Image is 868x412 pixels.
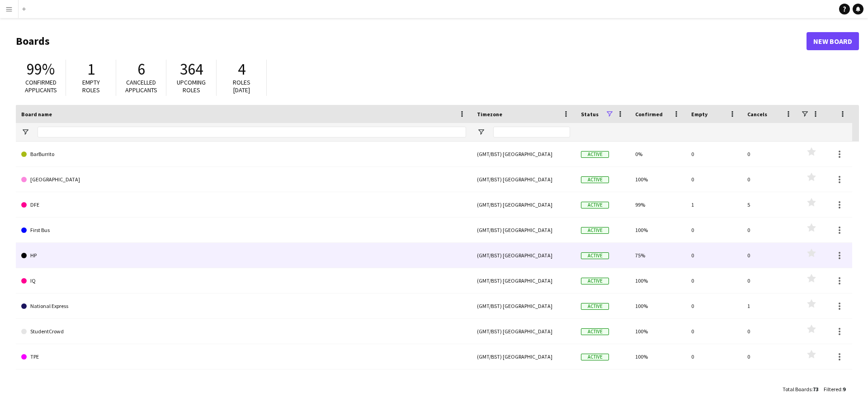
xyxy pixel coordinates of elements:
span: 9 [843,386,845,393]
span: 99% [27,59,55,79]
span: 4 [238,59,245,79]
div: 0 [742,344,798,369]
span: Empty [691,111,708,118]
div: 0 [686,142,742,166]
span: Board name [21,111,52,118]
div: 0 [686,218,742,242]
span: 1 [87,59,95,79]
div: 5 [742,192,798,217]
div: 0 [742,319,798,344]
div: 0% [630,142,686,166]
span: Status [581,111,599,118]
div: 1 [686,192,742,217]
div: : [783,380,818,398]
span: Active [581,303,609,310]
span: Confirmed applicants [25,78,57,94]
span: Active [581,278,609,284]
a: National Express [21,294,466,319]
div: (GMT/BST) [GEOGRAPHIC_DATA] [472,319,576,344]
div: 75% [630,243,686,268]
div: 0 [742,268,798,293]
span: Timezone [477,111,502,118]
div: 100% [630,218,686,242]
div: 0 [742,243,798,268]
div: 100% [630,344,686,369]
span: Cancelled applicants [125,78,157,94]
div: 0 [686,344,742,369]
div: (GMT/BST) [GEOGRAPHIC_DATA] [472,243,576,268]
div: 0 [686,167,742,192]
span: Active [581,151,609,158]
div: (GMT/BST) [GEOGRAPHIC_DATA] [472,268,576,293]
a: BarBurrito [21,142,466,167]
div: : [824,380,845,398]
span: 6 [137,59,145,79]
a: New Board [807,32,859,50]
div: 0 [742,142,798,166]
button: Open Filter Menu [21,128,29,136]
span: 364 [180,59,203,79]
div: 100% [630,319,686,344]
span: Active [581,227,609,234]
a: First Bus [21,218,466,243]
div: 0 [686,294,742,318]
span: Active [581,328,609,335]
span: Total Boards [783,386,811,393]
a: IQ [21,268,466,294]
span: Confirmed [635,111,663,118]
span: Active [581,202,609,208]
div: (GMT/BST) [GEOGRAPHIC_DATA] [472,294,576,318]
div: 0 [686,319,742,344]
a: StudentCrowd [21,319,466,344]
div: (GMT/BST) [GEOGRAPHIC_DATA] [472,344,576,369]
div: (GMT/BST) [GEOGRAPHIC_DATA] [472,167,576,192]
div: 0 [686,268,742,293]
div: 100% [630,268,686,293]
input: Timezone Filter Input [493,127,570,137]
div: 100% [630,294,686,318]
div: 0 [742,218,798,242]
span: Active [581,252,609,259]
span: Cancels [747,111,767,118]
div: 99% [630,192,686,217]
span: Upcoming roles [177,78,206,94]
div: (GMT/BST) [GEOGRAPHIC_DATA] [472,192,576,217]
span: Active [581,354,609,360]
button: Open Filter Menu [477,128,485,136]
span: 73 [813,386,818,393]
div: 100% [630,167,686,192]
div: 0 [686,243,742,268]
span: Empty roles [82,78,100,94]
a: [GEOGRAPHIC_DATA] [21,167,466,192]
a: TPE [21,344,466,369]
div: (GMT/BST) [GEOGRAPHIC_DATA] [472,218,576,242]
span: Active [581,176,609,183]
h1: Boards [16,34,807,48]
a: HP [21,243,466,268]
span: Roles [DATE] [233,78,250,94]
div: 0 [742,167,798,192]
a: DFE [21,192,466,218]
span: Filtered [824,386,841,393]
input: Board name Filter Input [38,127,466,137]
div: (GMT/BST) [GEOGRAPHIC_DATA] [472,142,576,166]
div: 1 [742,294,798,318]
